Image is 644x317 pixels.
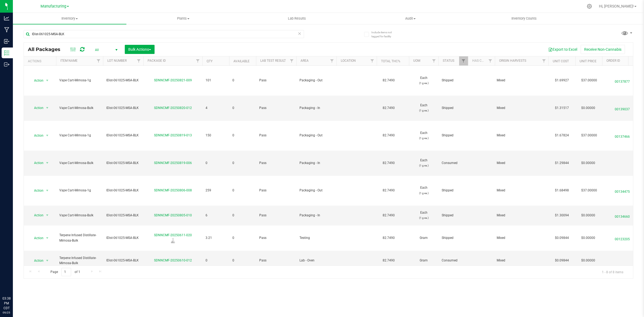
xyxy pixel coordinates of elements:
[259,188,293,193] span: Pass
[59,78,100,83] span: Vape Cart-Mimosa-1g
[232,188,253,193] span: 0
[497,258,547,263] div: Value 1: Mixed
[259,235,293,241] span: Pass
[28,46,66,52] span: All Packages
[605,76,639,84] span: 00137877
[499,59,526,63] a: Origin Harvests
[41,4,66,9] span: Manufacturing
[61,268,71,276] input: 1
[127,16,240,21] span: Plants
[44,159,51,167] span: select
[206,213,226,218] span: 6
[16,273,22,280] iframe: Resource center unread badge
[44,212,51,219] span: select
[548,151,575,176] td: $1.29844
[412,130,435,141] span: Each
[13,16,126,21] span: Inventory
[412,210,435,220] span: Each
[29,159,44,167] span: Action
[29,212,44,219] span: Action
[59,105,100,111] span: Vape Cart-Mimosa-Bulk
[586,4,593,9] div: Manage settings
[106,78,140,83] span: IDist-061025-MSA-BLK
[4,39,9,44] inline-svg: Inbound
[548,251,575,271] td: $0.09844
[354,16,467,21] span: Audit
[605,132,639,139] span: 00137466
[581,45,625,54] button: Receive Non-Cannabis
[2,311,10,315] p: 09/25
[497,188,547,193] div: Value 1: Mixed
[106,188,140,193] span: IDist-061025-MSA-BLK
[380,132,397,139] span: 82.7490
[154,106,192,110] a: SDNNCMF-20250820-012
[548,66,575,96] td: $1.69927
[545,45,581,54] button: Export to Excel
[299,235,333,241] span: Testing
[232,105,253,111] span: 0
[380,257,397,264] span: 82.7490
[412,136,435,141] p: (1 g ea.)
[380,187,397,194] span: 82.7490
[29,234,44,242] span: Action
[154,133,192,137] a: SDNNCMF-20250819-013
[598,268,628,276] span: 1 - 8 of 8 items
[548,176,575,206] td: $1.68498
[497,213,547,218] div: Value 1: Mixed
[368,56,377,65] a: Filter
[380,212,397,219] span: 82.7490
[94,56,103,65] a: Filter
[341,59,356,63] a: Location
[579,212,598,219] span: $0.00000
[412,103,435,113] span: Each
[206,258,226,263] span: 0
[154,213,192,217] a: SDNNCMF-20250805-010
[44,132,51,139] span: select
[381,59,400,63] a: Total THC%
[548,206,575,226] td: $1.30094
[29,257,44,264] span: Action
[4,27,9,32] inline-svg: Manufacturing
[301,59,309,63] a: Area
[412,81,435,86] p: (1 g ea.)
[548,96,575,121] td: $1.31517
[412,158,435,168] span: Each
[553,59,569,63] a: Unit Cost
[467,13,581,24] a: Inventory Counts
[412,235,435,241] span: Gram
[142,238,203,243] div: Lab Sample
[59,233,100,243] span: Terpene Infused Distillate-Mimosa-Bulk
[548,225,575,251] td: $0.09844
[206,161,226,166] span: 0
[605,187,639,194] span: 00134475
[60,59,78,63] a: Item Name
[106,133,140,138] span: IDist-061025-MSA-BLK
[579,159,598,167] span: $0.00000
[259,213,293,218] span: Pass
[298,30,301,37] span: Clear
[29,104,44,112] span: Action
[504,16,544,21] span: Inventory Counts
[134,56,143,65] a: Filter
[430,56,438,65] a: Filter
[599,4,634,8] span: Hi, [PERSON_NAME]!
[299,78,333,83] span: Packaging - Out
[106,213,140,218] span: IDist-061025-MSA-BLK
[412,75,435,86] span: Each
[299,213,333,218] span: Packaging - In
[107,59,127,63] a: Lot Number
[299,161,333,166] span: Packaging - In
[4,16,9,21] inline-svg: Analytics
[206,78,226,83] span: 101
[299,188,333,193] span: Packaging - Out
[44,187,51,194] span: select
[5,274,21,290] iframe: Resource center
[486,56,495,65] a: Filter
[580,59,597,63] a: Unit Price
[605,104,639,112] span: 00139037
[125,45,155,54] button: Bulk Actions
[207,59,213,63] a: Qty
[259,78,293,83] span: Pass
[154,258,192,262] a: SDNNCMF-20250610-012
[468,56,495,66] th: Has COA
